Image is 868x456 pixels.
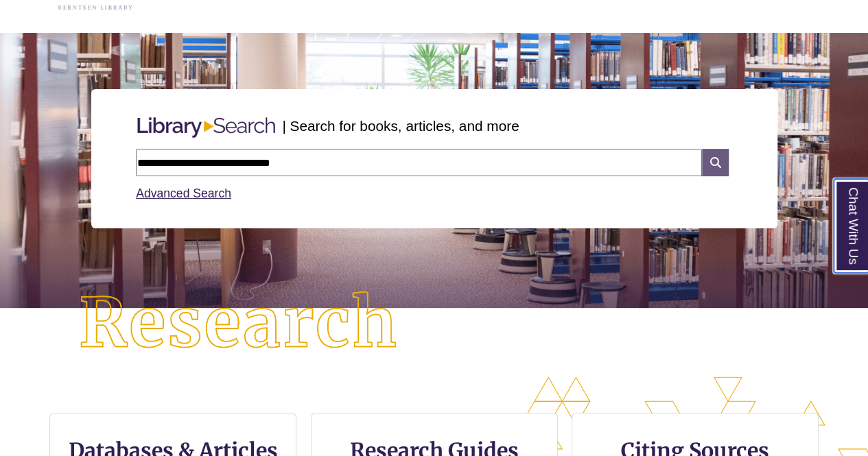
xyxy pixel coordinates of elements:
[702,149,728,176] i: Search
[43,256,434,392] img: Research
[136,187,231,200] a: Advanced Search
[282,115,519,136] p: | Search for books, articles, and more
[130,112,282,143] img: Libary Search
